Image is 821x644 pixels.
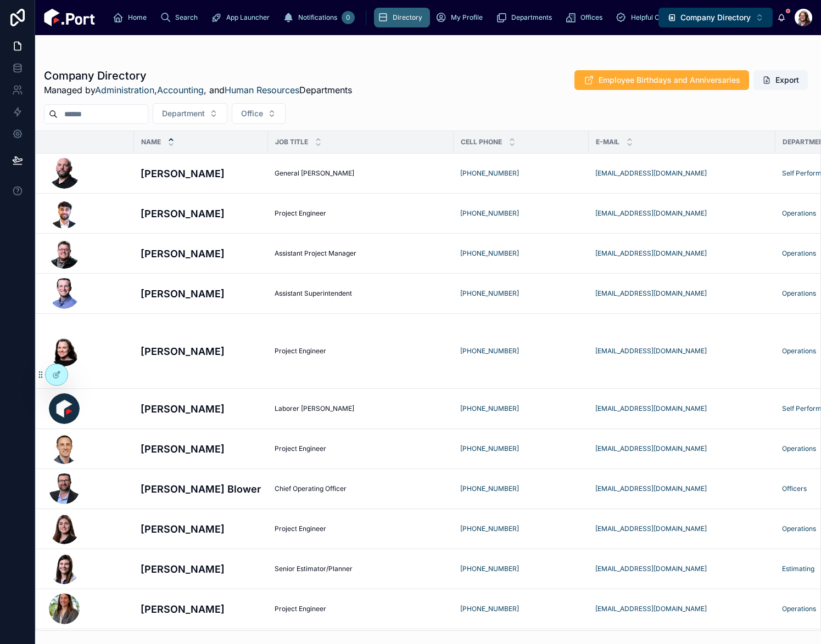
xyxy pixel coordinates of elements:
[511,13,552,22] span: Departments
[580,13,602,22] span: Offices
[782,289,816,298] a: Operations
[595,169,769,178] a: [EMAIL_ADDRESS][DOMAIN_NAME]
[574,70,749,90] button: Employee Birthdays and Anniversaries
[141,166,261,181] a: [PERSON_NAME]
[153,103,227,124] button: Select Button
[595,484,769,493] a: [EMAIL_ADDRESS][DOMAIN_NAME]
[595,249,769,258] a: [EMAIL_ADDRESS][DOMAIN_NAME]
[460,605,519,613] a: [PHONE_NUMBER]
[141,246,261,261] a: [PERSON_NAME]
[275,289,352,298] span: Assistant Superintendent
[141,138,161,146] span: Name
[275,404,354,413] span: Laborer [PERSON_NAME]
[157,84,204,95] a: Accounting
[275,484,347,493] span: Chief Operating Officer
[612,8,690,27] a: Helpful Contacts
[141,482,261,496] h4: [PERSON_NAME] Blower
[460,347,519,355] a: [PHONE_NUMBER]
[141,286,261,301] a: [PERSON_NAME]
[595,209,707,217] a: [EMAIL_ADDRESS][DOMAIN_NAME]
[460,249,582,258] a: [PHONE_NUMBER]
[275,444,447,453] a: Project Engineer
[460,484,582,493] a: [PHONE_NUMBER]
[782,564,814,573] a: Estimating
[275,249,447,258] a: Assistant Project Manager
[782,605,816,613] a: Operations
[680,12,751,23] span: Company Directory
[393,13,422,22] span: Directory
[275,209,326,218] span: Project Engineer
[241,108,263,119] span: Office
[141,206,261,221] a: [PERSON_NAME]
[460,524,519,533] a: [PHONE_NUMBER]
[562,8,610,27] a: Offices
[460,347,582,355] a: [PHONE_NUMBER]
[141,344,261,359] a: [PERSON_NAME]
[162,108,205,119] span: Department
[460,249,519,257] a: [PHONE_NUMBER]
[226,13,270,22] span: App Launcher
[460,484,519,493] a: [PHONE_NUMBER]
[460,289,519,297] a: [PHONE_NUMBER]
[432,8,490,27] a: My Profile
[208,8,277,27] a: App Launcher
[782,444,816,453] a: Operations
[460,605,582,613] a: [PHONE_NUMBER]
[595,404,707,413] a: [EMAIL_ADDRESS][DOMAIN_NAME]
[595,605,707,613] a: [EMAIL_ADDRESS][DOMAIN_NAME]
[596,138,619,146] span: E-Mail
[141,522,261,536] a: [PERSON_NAME]
[782,524,816,533] a: Operations
[275,605,447,613] a: Project Engineer
[595,564,707,573] a: [EMAIL_ADDRESS][DOMAIN_NAME]
[275,524,447,533] a: Project Engineer
[595,289,707,297] a: [EMAIL_ADDRESS][DOMAIN_NAME]
[451,13,483,22] span: My Profile
[141,562,261,577] a: [PERSON_NAME]
[753,70,808,90] button: Export
[460,404,519,413] a: [PHONE_NUMBER]
[175,13,198,22] span: Search
[275,564,353,573] span: Senior Estimator/Planner
[595,484,707,493] a: [EMAIL_ADDRESS][DOMAIN_NAME]
[595,249,707,257] a: [EMAIL_ADDRESS][DOMAIN_NAME]
[595,289,769,298] a: [EMAIL_ADDRESS][DOMAIN_NAME]
[460,289,582,298] a: [PHONE_NUMBER]
[460,169,519,177] a: [PHONE_NUMBER]
[460,404,582,413] a: [PHONE_NUMBER]
[782,249,816,258] a: Operations
[44,9,95,26] img: App logo
[460,524,582,533] a: [PHONE_NUMBER]
[275,209,447,218] a: Project Engineer
[141,402,261,416] a: [PERSON_NAME]
[275,444,326,453] span: Project Engineer
[595,524,707,533] a: [EMAIL_ADDRESS][DOMAIN_NAME]
[275,404,447,413] a: Laborer [PERSON_NAME]
[658,8,773,27] button: Select Button
[782,209,816,218] a: Operations
[275,289,447,298] a: Assistant Superintendent
[141,442,261,456] a: [PERSON_NAME]
[599,75,740,86] span: Employee Birthdays and Anniversaries
[782,484,807,493] a: Officers
[275,138,308,146] span: Job Title
[275,249,356,258] span: Assistant Project Manager
[460,444,582,453] a: [PHONE_NUMBER]
[104,5,658,30] div: scrollable content
[232,103,286,124] button: Select Button
[493,8,560,27] a: Departments
[275,169,447,178] a: General [PERSON_NAME]
[460,444,519,453] a: [PHONE_NUMBER]
[595,564,769,573] a: [EMAIL_ADDRESS][DOMAIN_NAME]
